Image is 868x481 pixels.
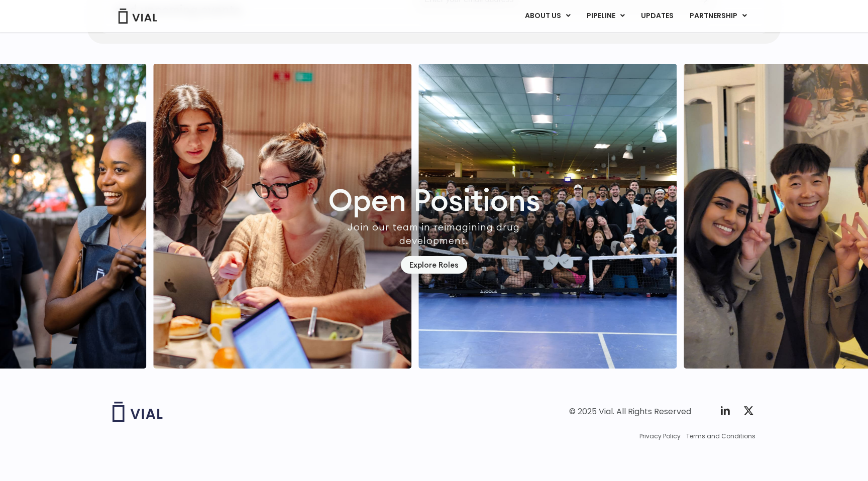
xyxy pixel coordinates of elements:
[579,8,632,25] a: PIPELINEMenu Toggle
[419,64,677,369] div: 3 / 7
[154,64,412,369] div: 2 / 7
[686,432,755,441] a: Terms and Conditions
[633,8,681,25] a: UPDATES
[113,402,163,422] img: Vial logo wih "Vial" spelled out
[118,9,158,24] img: Vial Logo
[682,8,755,25] a: PARTNERSHIPMenu Toggle
[517,8,578,25] a: ABOUT USMenu Toggle
[639,432,681,441] a: Privacy Policy
[569,406,691,417] div: © 2025 Vial. All Rights Reserved
[419,64,677,369] img: http://People%20posing%20for%20group%20picture%20after%20playing%20pickleball.
[401,256,467,274] a: Explore Roles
